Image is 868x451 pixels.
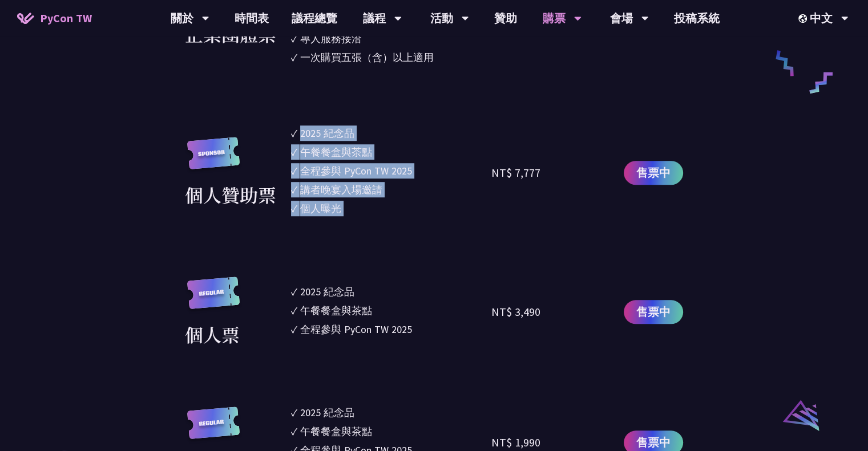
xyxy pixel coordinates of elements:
img: regular.8f272d9.svg [185,277,242,320]
li: ✓ [291,50,492,65]
div: 全程參與 PyCon TW 2025 [300,163,412,178]
li: ✓ [291,424,492,439]
li: ✓ [291,303,492,318]
span: 售票中 [636,303,671,320]
div: 2025 紀念品 [300,284,354,299]
li: ✓ [291,182,492,197]
span: 售票中 [636,164,671,181]
li: ✓ [291,284,492,299]
span: PyCon TW [40,10,92,27]
div: 個人曝光 [300,201,341,216]
li: ✓ [291,201,492,216]
span: 售票中 [636,434,671,451]
li: ✓ [291,31,492,46]
img: regular.8f272d9.svg [185,407,242,450]
div: NT$ 1,990 [491,434,540,451]
li: ✓ [291,322,492,337]
div: 午餐餐盒與茶點 [300,303,372,318]
div: 個人票 [185,320,240,348]
a: PyCon TW [6,4,103,32]
div: 午餐餐盒與茶點 [300,424,372,439]
div: 一次購買五張（含）以上適用 [300,50,434,65]
img: sponsor.43e6a3a.svg [185,137,242,181]
div: 2025 紀念品 [300,405,354,420]
div: 專人服務接洽 [300,31,362,46]
li: ✓ [291,125,492,141]
div: 午餐餐盒與茶點 [300,144,372,160]
div: 個人贊助票 [185,181,276,208]
img: Home icon of PyCon TW 2025 [17,13,34,24]
div: 2025 紀念品 [300,125,354,141]
div: NT$ 3,490 [491,303,540,320]
img: Locale Icon [798,14,810,23]
div: NT$ 7,777 [491,164,540,181]
div: 全程參與 PyCon TW 2025 [300,322,412,337]
li: ✓ [291,163,492,178]
li: ✓ [291,405,492,420]
li: ✓ [291,144,492,160]
a: 售票中 [624,300,683,324]
div: 講者晚宴入場邀請 [300,182,382,197]
a: 售票中 [624,161,683,185]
